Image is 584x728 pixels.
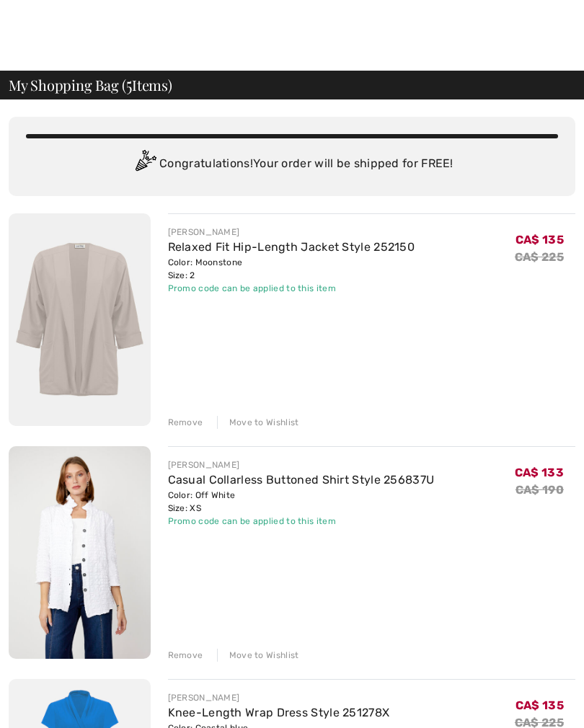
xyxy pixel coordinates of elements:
div: Color: Moonstone Size: 2 [168,256,415,282]
a: Knee-Length Wrap Dress Style 251278X [168,706,390,719]
div: [PERSON_NAME] [168,458,435,471]
span: 5 [126,74,132,93]
span: CA$ 135 [516,233,564,247]
div: Move to Wishlist [217,649,299,662]
s: CA$ 190 [516,483,564,497]
img: Congratulation2.svg [130,150,159,179]
span: My Shopping Bag ( Items) [9,78,172,92]
a: Casual Collarless Buttoned Shirt Style 256837U [168,473,435,487]
div: Remove [168,416,203,429]
div: Promo code can be applied to this item [168,515,435,528]
div: Move to Wishlist [217,416,299,429]
span: CA$ 133 [515,466,564,479]
div: Congratulations! Your order will be shipped for FREE! [26,150,558,179]
a: Relaxed Fit Hip-Length Jacket Style 252150 [168,240,415,254]
img: Casual Collarless Buttoned Shirt Style 256837U [9,446,151,659]
s: CA$ 225 [515,250,564,264]
span: CA$ 135 [516,698,564,712]
div: Promo code can be applied to this item [168,282,415,295]
img: Relaxed Fit Hip-Length Jacket Style 252150 [9,213,151,426]
div: Remove [168,649,203,662]
div: Color: Off White Size: XS [168,489,435,515]
div: [PERSON_NAME] [168,691,390,704]
div: [PERSON_NAME] [168,226,415,239]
